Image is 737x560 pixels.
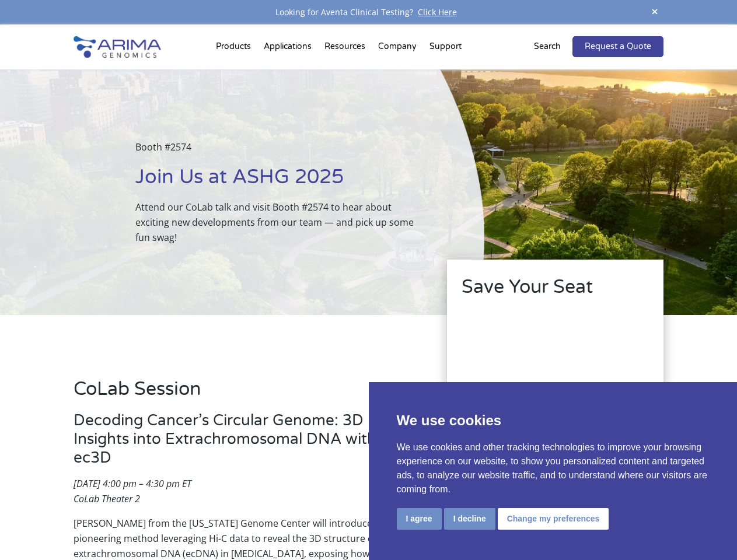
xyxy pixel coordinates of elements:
h2: Save Your Seat [462,274,649,309]
h2: CoLab Session [74,376,414,411]
em: CoLab Theater 2 [74,492,140,505]
p: Booth #2574 [135,139,425,164]
h3: Decoding Cancer’s Circular Genome: 3D Insights into Extrachromosomal DNA with ec3D [74,411,414,476]
p: We use cookies and other tracking technologies to improve your browsing experience on our website... [397,440,710,496]
p: Search [534,39,561,54]
img: Arima-Genomics-logo [74,36,161,58]
em: [DATE] 4:00 pm – 4:30 pm ET [74,477,191,490]
a: Request a Quote [572,36,663,57]
button: I decline [444,508,495,530]
h1: Join Us at ASHG 2025 [135,164,425,199]
div: Looking for Aventa Clinical Testing? [74,5,663,20]
p: We use cookies [397,410,710,431]
button: I agree [397,508,442,530]
button: Change my preferences [498,508,609,530]
a: Click Here [413,6,462,17]
p: Attend our CoLab talk and visit Booth #2574 to hear about exciting new developments from our team... [135,199,425,245]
